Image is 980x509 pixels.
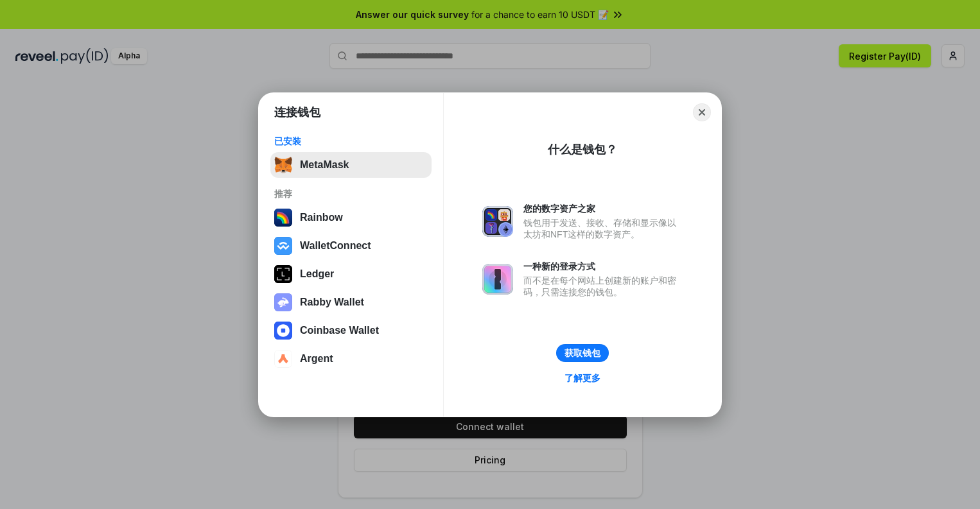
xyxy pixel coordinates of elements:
div: 您的数字资产之家 [523,203,683,214]
div: 已安装 [274,135,428,147]
button: MetaMask [270,152,432,178]
div: Argent [300,353,333,365]
div: 推荐 [274,188,428,200]
div: WalletConnect [300,240,371,252]
div: 一种新的登录方式 [523,261,683,272]
img: svg+xml,%3Csvg%20width%3D%22120%22%20height%3D%22120%22%20viewBox%3D%220%200%20120%20120%22%20fil... [274,209,292,227]
div: 钱包用于发送、接收、存储和显示像以太坊和NFT这样的数字资产。 [523,217,683,240]
img: svg+xml,%3Csvg%20fill%3D%22none%22%20height%3D%2233%22%20viewBox%3D%220%200%2035%2033%22%20width%... [274,156,292,174]
img: svg+xml,%3Csvg%20width%3D%2228%22%20height%3D%2228%22%20viewBox%3D%220%200%2028%2028%22%20fill%3D... [274,350,292,368]
button: Rainbow [270,205,432,230]
button: Close [693,103,711,121]
div: 而不是在每个网站上创建新的账户和密码，只需连接您的钱包。 [523,275,683,298]
img: svg+xml,%3Csvg%20xmlns%3D%22http%3A%2F%2Fwww.w3.org%2F2000%2Fsvg%22%20fill%3D%22none%22%20viewBox... [482,206,513,237]
a: 了解更多 [557,370,608,386]
img: svg+xml,%3Csvg%20width%3D%2228%22%20height%3D%2228%22%20viewBox%3D%220%200%2028%2028%22%20fill%3D... [274,237,292,255]
button: WalletConnect [270,233,432,259]
img: svg+xml,%3Csvg%20xmlns%3D%22http%3A%2F%2Fwww.w3.org%2F2000%2Fsvg%22%20fill%3D%22none%22%20viewBox... [274,293,292,311]
img: svg+xml,%3Csvg%20width%3D%2228%22%20height%3D%2228%22%20viewBox%3D%220%200%2028%2028%22%20fill%3D... [274,322,292,340]
button: Argent [270,346,432,372]
img: svg+xml,%3Csvg%20xmlns%3D%22http%3A%2F%2Fwww.w3.org%2F2000%2Fsvg%22%20width%3D%2228%22%20height%3... [274,265,292,283]
div: Rabby Wallet [300,297,364,308]
div: 获取钱包 [564,347,600,359]
h1: 连接钱包 [274,105,320,120]
div: Rainbow [300,212,343,223]
button: Ledger [270,261,432,287]
button: Rabby Wallet [270,289,432,315]
div: MetaMask [300,159,349,171]
div: Coinbase Wallet [300,325,379,336]
div: 了解更多 [564,372,600,384]
div: Ledger [300,268,334,280]
button: 获取钱包 [556,344,609,362]
div: 什么是钱包？ [548,142,617,157]
button: Coinbase Wallet [270,318,432,343]
img: svg+xml,%3Csvg%20xmlns%3D%22http%3A%2F%2Fwww.w3.org%2F2000%2Fsvg%22%20fill%3D%22none%22%20viewBox... [482,264,513,295]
